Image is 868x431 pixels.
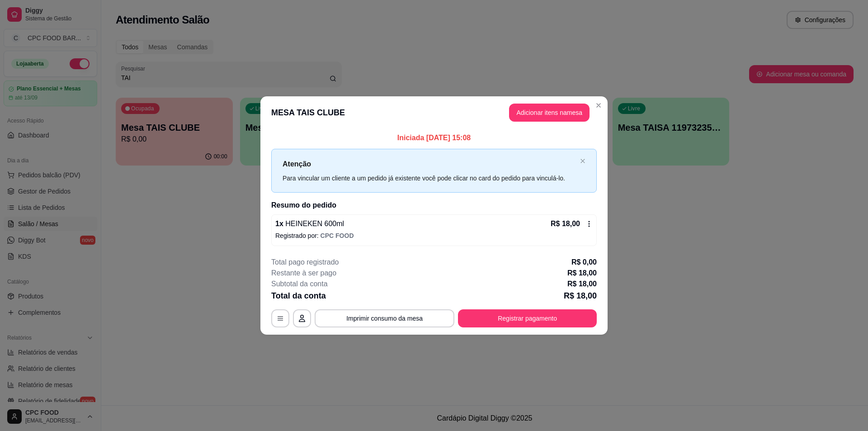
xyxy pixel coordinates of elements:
button: Adicionar itens namesa [509,104,590,122]
button: Imprimir consumo da mesa [315,309,454,327]
p: R$ 18,00 [567,279,597,289]
p: 1 x [275,218,344,229]
p: Registrado por: [275,231,593,240]
p: Total pago registrado [271,257,339,268]
p: R$ 18,00 [567,268,597,279]
button: Close [591,98,606,113]
div: Para vincular um cliente a um pedido já existente você pode clicar no card do pedido para vinculá... [283,173,576,183]
span: CPC FOOD [321,232,354,239]
p: R$ 18,00 [551,218,580,229]
p: Total da conta [271,289,326,302]
p: R$ 18,00 [564,289,597,302]
header: MESA TAIS CLUBE [260,96,608,129]
p: Restante à ser pago [271,268,336,279]
span: close [580,158,585,164]
p: R$ 0,00 [571,257,597,268]
p: Subtotal da conta [271,279,328,289]
button: close [580,158,585,164]
span: HEINEKEN 600ml [283,220,344,227]
p: Atenção [283,158,576,170]
button: Registrar pagamento [458,309,597,327]
h2: Resumo do pedido [271,200,597,211]
p: Iniciada [DATE] 15:08 [271,133,597,143]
